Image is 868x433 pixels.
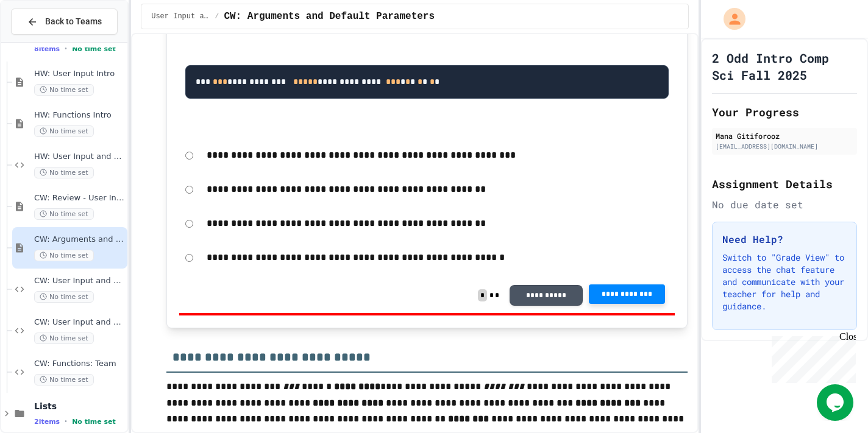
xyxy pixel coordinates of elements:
span: Lists [34,401,125,412]
span: CW: Arguments and Default Parameters [224,9,435,24]
iframe: chat widget [767,331,856,383]
span: Back to Teams [45,15,102,28]
span: No time set [34,291,94,303]
span: CW: Arguments and Default Parameters [34,234,125,245]
span: No time set [72,418,116,426]
p: Switch to "Grade View" to access the chat feature and communicate with your teacher for help and ... [722,252,847,312]
span: CW: Functions: Team [34,359,125,369]
span: No time set [34,125,94,137]
span: / [215,12,219,21]
span: • [65,44,67,54]
div: [EMAIL_ADDRESS][DOMAIN_NAME] [716,142,853,151]
div: My Account [711,5,749,33]
span: HW: User Input and Functions [34,152,125,162]
span: CW: User Input and Functions Individual [34,276,125,286]
h3: Need Help? [722,232,847,247]
h2: Your Progress [712,104,857,121]
span: HW: User Input Intro [34,69,125,79]
span: No time set [34,208,94,220]
div: Mana Gitiforooz [716,130,853,141]
span: User Input and Functions [151,12,210,21]
span: No time set [34,84,94,96]
span: CW: User Input and Functions Team [34,317,125,328]
h1: 2 Odd Intro Comp Sci Fall 2025 [712,49,857,83]
span: • [65,417,67,426]
span: No time set [34,250,94,261]
span: No time set [34,167,94,178]
h2: Assignment Details [712,175,857,192]
span: 2 items [34,418,60,426]
span: No time set [34,374,94,385]
iframe: chat widget [817,384,856,421]
span: No time set [72,45,116,53]
span: HW: Functions Intro [34,110,125,121]
span: CW: Review - User Input [34,193,125,203]
div: No due date set [712,197,857,212]
span: No time set [34,333,94,344]
span: 8 items [34,45,60,53]
div: Chat with us now!Close [5,5,84,77]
